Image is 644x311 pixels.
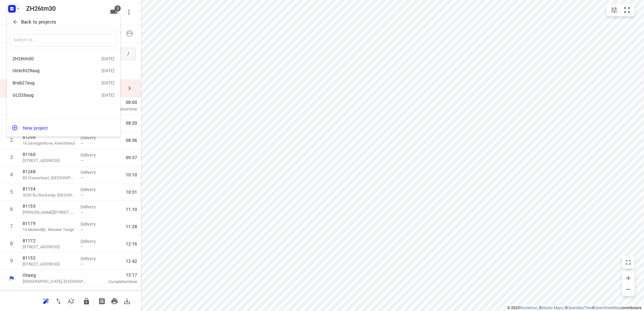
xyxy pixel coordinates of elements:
p: Back to projects [21,19,56,26]
div: [DATE] [102,56,114,61]
div: GLD26aug[DATE] [7,89,120,101]
div: ZH26tm30 [13,56,85,61]
div: ZH26tm30[DATE] [7,52,120,65]
div: Utrecht29aug[DATE] [7,65,120,77]
div: Utrecht29aug [13,68,85,73]
div: Brab27aug[DATE] [7,77,120,89]
div: Brab27aug [13,80,85,85]
div: [DATE] [102,68,114,73]
div: [DATE] [102,93,114,98]
div: [DATE] [102,80,114,85]
button: New project [7,121,120,134]
input: Switch to... [10,34,117,47]
div: GLD26aug [13,93,85,98]
button: Back to projects [10,17,117,27]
